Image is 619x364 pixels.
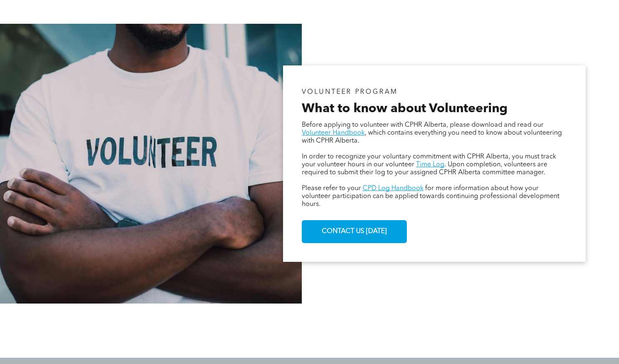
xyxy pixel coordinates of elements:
a: Time Log [416,161,444,168]
a: Volunteer Handbook [302,130,365,136]
span: . Upon completion, volunteers are required to submit their log to your assigned CPHR Alberta comm... [302,161,547,176]
span: , which contains everything you need to know about volunteering with CPHR Alberta. [302,130,562,144]
a: CPD Log Handbook [363,185,424,192]
a: CONTACT US [DATE] [302,220,407,243]
span: CONTACT US [DATE] [319,223,390,240]
span: Before applying to volunteer with CPHR Alberta, please download and read our [302,122,544,128]
span: Please refer to your [302,185,361,192]
span: What to know about Volunteering [302,103,508,115]
span: In order to recognize your voluntary commitment with CPHR Alberta, you must track your volunteer ... [302,153,556,168]
span: for more information about how your volunteer participation can be applied towards continuing pro... [302,185,559,208]
span: VOLUNTEER PROGRAM [302,89,398,95]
